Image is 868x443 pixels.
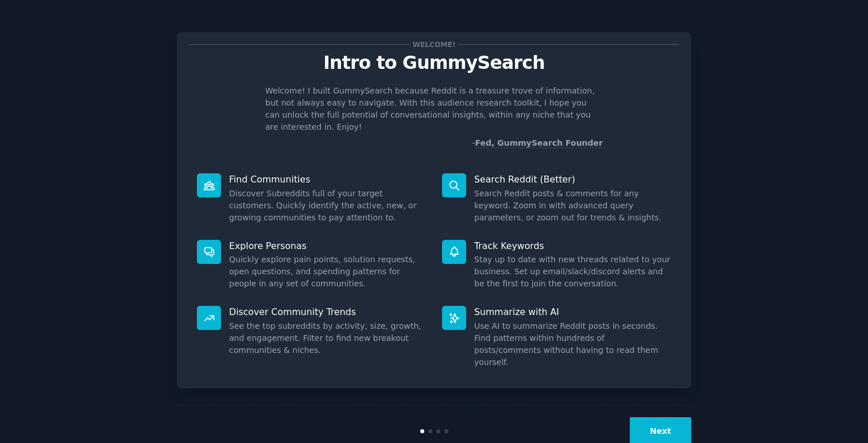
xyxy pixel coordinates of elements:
[475,138,603,148] a: Fed, GummySearch Founder
[474,173,671,185] p: Search Reddit (Better)
[474,188,671,224] dd: Search Reddit posts & comments for any keyword. Zoom in with advanced query parameters, or zoom o...
[474,254,671,290] dd: Stay up to date with new threads related to your business. Set up email/slack/discord alerts and ...
[229,306,426,318] p: Discover Community Trends
[472,137,603,149] div: -
[189,53,679,73] p: Intro to GummySearch
[229,188,426,224] dd: Discover Subreddits full of your target customers. Quickly identify the active, new, or growing c...
[229,173,426,185] p: Find Communities
[265,85,603,133] p: Welcome! I built GummySearch because Reddit is a treasure trove of information, but not always ea...
[474,320,671,368] dd: Use AI to summarize Reddit posts in seconds. Find patterns within hundreds of posts/comments with...
[474,306,671,318] p: Summarize with AI
[410,38,458,50] span: Welcome!
[229,254,426,290] dd: Quickly explore pain points, solution requests, open questions, and spending patterns for people ...
[229,320,426,356] dd: See the top subreddits by activity, size, growth, and engagement. Filter to find new breakout com...
[474,240,671,252] p: Track Keywords
[229,240,426,252] p: Explore Personas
